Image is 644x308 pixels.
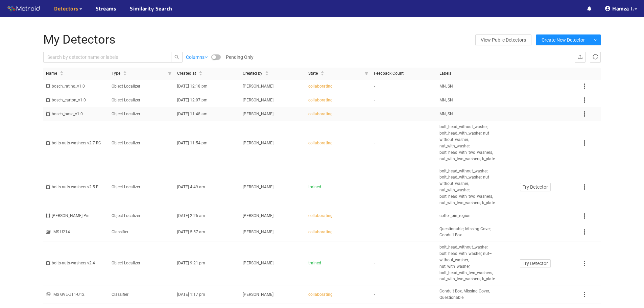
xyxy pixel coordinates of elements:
[177,70,196,77] span: Created at
[308,229,368,235] div: collaborating
[371,107,437,121] td: -
[96,4,117,13] a: Streams
[177,141,208,145] span: [DATE] 11:54 pm
[371,223,437,242] td: -
[320,73,324,76] span: caret-down
[243,70,262,77] span: Created by
[165,68,174,79] span: filter
[371,79,437,93] td: -
[46,229,106,235] div: IMS U214
[46,291,106,298] div: IMS GVL-U11-U12
[437,68,502,80] th: Labels
[177,98,208,102] span: [DATE] 12:07 pm
[371,285,437,304] td: -
[320,70,324,74] span: caret-up
[46,83,106,90] div: bosch_rating_v1.0
[60,70,64,74] span: caret-up
[46,184,106,190] div: bolts-nuts-washers v2.5 F
[199,70,202,74] span: caret-up
[112,70,120,77] span: Type
[199,73,202,76] span: caret-down
[575,52,586,63] button: upload
[226,53,254,61] span: Pending Only
[123,70,127,74] span: caret-up
[171,55,182,60] span: search
[265,73,269,76] span: caret-down
[371,209,437,223] td: -
[439,124,500,162] span: bolt_head_without_washer, bolt_head_with_washer, nut–without_washer, nut_with_washer, bolt_head_w...
[371,93,437,107] td: -
[439,213,471,219] span: cotter_pin_region
[308,97,368,103] div: collaborating
[308,83,368,90] div: collaborating
[205,55,208,59] span: down
[109,79,174,93] td: Object Localizer
[520,183,551,191] button: Try Detector
[243,141,273,145] span: [PERSON_NAME]
[7,4,41,14] img: Matroid logo
[308,184,368,190] div: trained
[109,223,174,242] td: Classifier
[243,98,273,102] span: [PERSON_NAME]
[177,84,208,89] span: [DATE] 12:18 pm
[520,259,551,267] button: Try Detector
[523,183,548,191] span: Try Detector
[54,4,79,13] span: Detectors
[594,38,597,42] span: down
[243,112,273,116] span: [PERSON_NAME]
[536,34,590,45] button: Create New Detector
[46,70,57,77] span: Name
[177,292,205,297] span: [DATE] 1:17 pm
[109,165,174,209] td: Object Localizer
[542,36,585,44] span: Create New Detector
[109,241,174,285] td: Object Localizer
[439,168,500,206] span: bolt_head_without_washer, bolt_head_with_washer, nut–without_washer, nut_with_washer, bolt_head_w...
[177,230,205,234] span: [DATE] 5:57 am
[265,70,269,74] span: caret-up
[109,209,174,223] td: Object Localizer
[371,121,437,165] td: -
[123,73,127,76] span: caret-down
[46,213,106,219] div: [PERSON_NAME] Pin
[308,70,318,77] span: State
[308,260,368,266] div: trained
[362,68,371,79] span: filter
[590,52,601,63] button: reload
[243,261,273,265] span: [PERSON_NAME]
[371,241,437,285] td: -
[371,165,437,209] td: -
[475,34,531,45] a: View Public Detectors
[109,285,174,304] td: Classifier
[481,35,526,45] span: View Public Detectors
[243,292,273,297] span: [PERSON_NAME]
[577,54,583,61] span: upload
[439,111,453,117] span: MN, SN
[439,288,500,301] span: Conduit Box, Missing Cover, Questionable
[308,213,368,219] div: collaborating
[130,4,172,13] a: Similarity Search
[60,73,64,76] span: caret-down
[243,213,273,218] span: [PERSON_NAME]
[243,230,273,234] span: [PERSON_NAME]
[43,33,415,47] h1: My Detectors
[593,54,598,61] span: reload
[308,291,368,298] div: collaborating
[308,140,368,146] div: collaborating
[177,261,205,265] span: [DATE] 9:21 pm
[439,83,453,90] span: MN, SN
[47,53,161,61] input: Search by detector name or labels
[308,111,368,117] div: collaborating
[46,140,106,146] div: bolts-nuts-washers v2.7 RC
[364,71,368,75] span: filter
[439,226,500,239] span: Questionable, Missing Cover, Conduit Box
[523,260,548,267] span: Try Detector
[243,84,273,89] span: [PERSON_NAME]
[46,260,106,266] div: bolts-nuts-washers v2.4
[46,97,106,103] div: bosch_carton_v1.0
[439,97,453,103] span: MN, SN
[439,244,500,282] span: bolt_head_without_washer, bolt_head_with_washer, nut–without_washer, nut_with_washer, bolt_head_w...
[177,185,205,189] span: [DATE] 4:49 am
[109,107,174,121] td: Object Localizer
[612,4,634,13] span: Hamza I.
[177,112,208,116] span: [DATE] 11:48 am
